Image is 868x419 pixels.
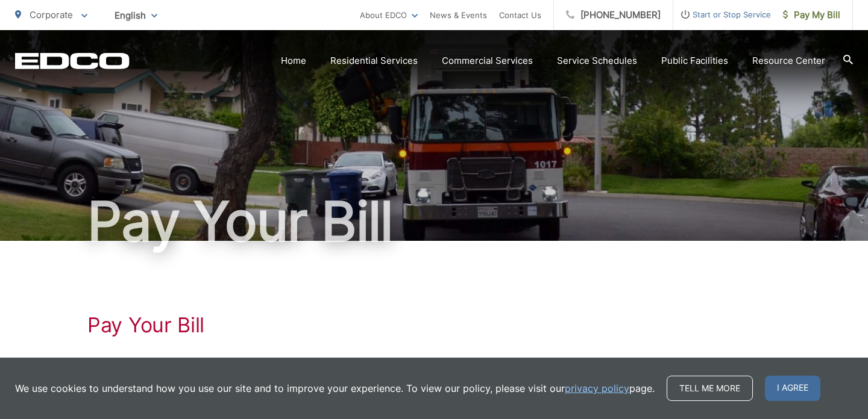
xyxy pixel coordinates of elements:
[87,355,781,370] p: to View, Pay, and Manage Your Bill Online
[557,54,637,68] a: Service Schedules
[499,8,541,22] a: Contact Us
[661,54,728,68] a: Public Facilities
[87,313,781,337] h1: Pay Your Bill
[765,376,820,401] span: I agree
[565,381,629,396] a: privacy policy
[752,54,825,68] a: Resource Center
[667,376,753,401] a: Tell me more
[783,8,840,22] span: Pay My Bill
[105,5,166,26] span: English
[87,355,132,370] a: Click Here
[15,191,853,252] h1: Pay Your Bill
[360,8,418,22] a: About EDCO
[15,52,130,69] a: EDCD logo. Return to the homepage.
[30,9,73,20] span: Corporate
[15,381,655,396] p: We use cookies to understand how you use our site and to improve your experience. To view our pol...
[442,54,533,68] a: Commercial Services
[330,54,418,68] a: Residential Services
[281,54,306,68] a: Home
[430,8,487,22] a: News & Events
